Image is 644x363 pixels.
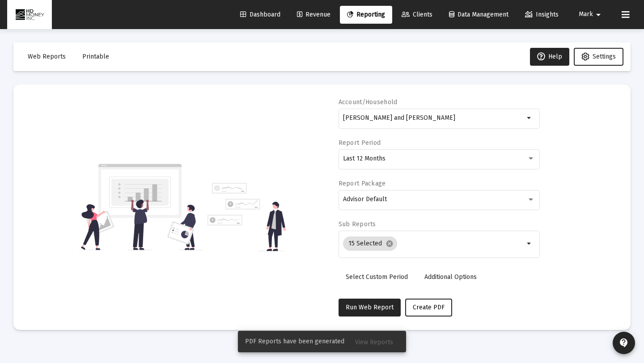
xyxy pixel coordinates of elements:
[346,304,394,311] span: Run Web Report
[524,113,535,123] mat-icon: arrow_drop_down
[82,53,109,60] span: Printable
[530,48,569,66] button: Help
[290,6,338,24] a: Revenue
[346,273,408,281] span: Select Custom Period
[343,195,387,203] span: Advisor Default
[240,11,280,18] span: Dashboard
[347,11,385,18] span: Reporting
[343,236,397,251] mat-chip: 15 Selected
[339,180,386,187] label: Report Package
[449,11,508,18] span: Data Management
[79,163,202,251] img: reporting
[593,53,616,60] span: Settings
[568,5,614,23] button: Mark
[245,337,344,346] span: PDF Reports have been generated
[28,53,66,60] span: Web Reports
[208,183,286,251] img: reporting-alt
[348,333,400,350] button: View Reports
[339,98,398,106] label: Account/Household
[297,11,330,18] span: Revenue
[442,6,516,24] a: Data Management
[14,6,45,24] img: Dashboard
[339,139,381,147] label: Report Period
[579,11,593,18] span: Mark
[340,6,392,24] a: Reporting
[619,338,629,348] mat-icon: contact_support
[424,273,477,281] span: Additional Options
[402,11,432,18] span: Clients
[386,240,394,248] mat-icon: cancel
[343,114,524,122] input: Search or select an account or household
[21,48,73,66] button: Web Reports
[233,6,288,24] a: Dashboard
[525,11,559,18] span: Insights
[593,6,604,24] mat-icon: arrow_drop_down
[574,48,623,66] button: Settings
[355,338,393,346] span: View Reports
[343,235,524,253] mat-chip-list: Selection
[405,299,452,317] button: Create PDF
[394,6,440,24] a: Clients
[75,48,116,66] button: Printable
[343,155,386,162] span: Last 12 Months
[339,220,376,228] label: Sub Reports
[518,6,566,24] a: Insights
[413,304,445,311] span: Create PDF
[339,299,401,317] button: Run Web Report
[524,238,535,249] mat-icon: arrow_drop_down
[537,53,562,60] span: Help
